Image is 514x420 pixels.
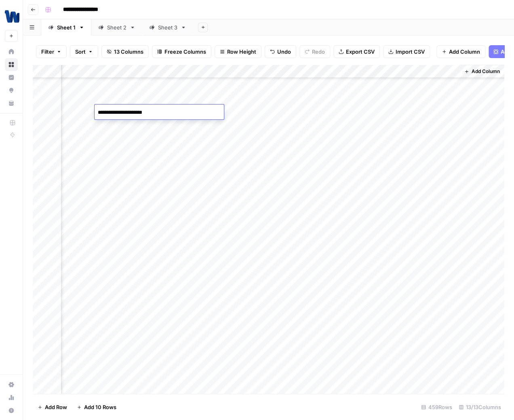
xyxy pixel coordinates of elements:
button: Add Column [436,45,485,58]
button: Freeze Columns [152,45,211,58]
span: Add Row [45,403,67,411]
div: 459 Rows [418,401,455,414]
a: Sheet 2 [91,19,142,36]
span: Add Column [472,68,500,75]
a: Sheet 1 [41,19,91,36]
span: 13 Columns [114,48,143,56]
a: Home [5,45,18,58]
a: Your Data [5,97,18,110]
span: Sort [75,48,86,56]
button: Undo [265,45,296,58]
div: Sheet 2 [107,23,126,31]
button: Import CSV [383,45,430,58]
span: Undo [277,48,291,56]
a: Opportunities [5,84,18,97]
button: Add Row [33,401,72,414]
button: Export CSV [333,45,380,58]
span: Import CSV [396,48,425,56]
button: Filter [36,45,67,58]
button: 13 Columns [101,45,149,58]
span: Redo [312,48,325,56]
span: Filter [41,48,54,56]
button: Add Column [461,66,503,77]
div: Sheet 1 [57,23,76,31]
button: Help + Support [5,404,18,417]
span: Add 10 Rows [84,403,116,411]
span: Export CSV [346,48,375,56]
a: Browse [5,58,18,71]
a: Usage [5,391,18,404]
span: Row Height [227,48,256,56]
button: Redo [299,45,330,58]
div: Sheet 3 [158,23,177,31]
a: Settings [5,378,18,391]
button: Sort [70,45,98,58]
span: Add Column [449,48,480,56]
span: Freeze Columns [164,48,206,56]
div: 13/13 Columns [455,401,504,414]
button: Add 10 Rows [72,401,121,414]
button: Workspace: Wyndly [5,6,18,27]
button: Row Height [215,45,261,58]
a: Insights [5,71,18,84]
a: Sheet 3 [142,19,193,36]
img: Wyndly Logo [5,9,19,24]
